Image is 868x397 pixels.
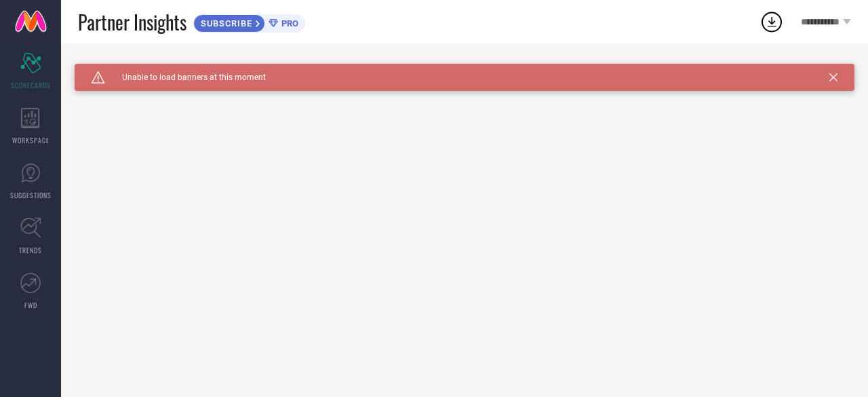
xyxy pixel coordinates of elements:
span: Unable to load banners at this moment [105,73,266,82]
span: WORKSPACE [12,135,50,145]
span: SUGGESTIONS [10,190,52,200]
span: SUBSCRIBE [194,18,256,29]
a: SUBSCRIBEPRO [193,11,305,33]
span: PRO [278,18,298,29]
div: Open download list [759,10,784,34]
span: FWD [24,300,37,310]
div: Unable to load filters at this moment. Please try later. [75,64,854,75]
span: Partner Insights [78,8,186,36]
span: SCORECARDS [11,80,51,90]
span: TRENDS [19,245,42,255]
